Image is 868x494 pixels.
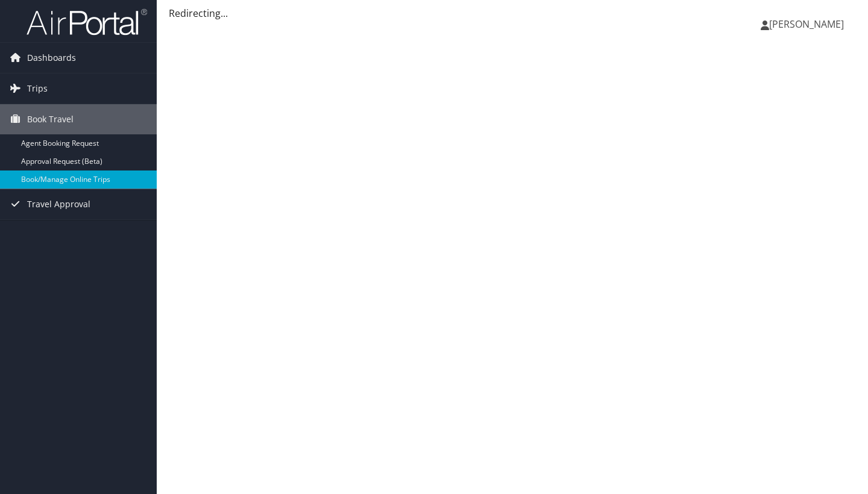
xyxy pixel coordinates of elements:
span: [PERSON_NAME] [769,17,844,31]
span: Travel Approval [27,189,90,219]
span: Dashboards [27,43,76,73]
span: Book Travel [27,104,74,134]
a: [PERSON_NAME] [761,6,856,42]
span: Trips [27,73,48,104]
div: Redirecting... [169,6,856,20]
img: airportal-logo.png [27,8,147,36]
